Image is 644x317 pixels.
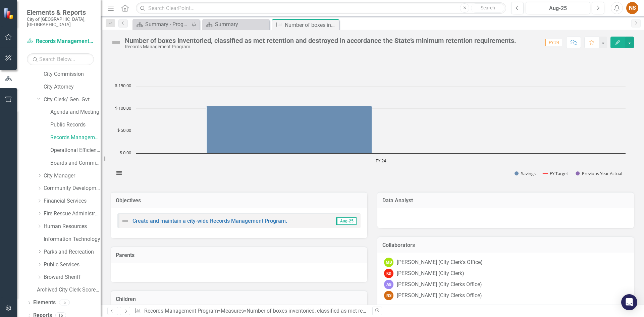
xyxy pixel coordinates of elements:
div: Records Management Program [125,44,516,49]
a: Archived City Clerk Scorecard [37,286,101,294]
a: Measures [221,308,244,314]
a: Create and maintain a city-wide Records Management Program. [132,218,287,224]
button: View chart menu, Chart [114,168,124,178]
div: Summary [215,20,268,29]
a: City Clerk/ Gen. Gvt [44,96,101,104]
div: NS [384,291,393,300]
h3: Objectives [116,198,362,204]
text: $ 100.00 [115,105,131,111]
div: Chart. Highcharts interactive chart. [111,83,634,183]
div: AG [384,280,393,289]
a: Public Services [44,261,101,269]
h3: Parents [116,252,362,258]
button: NS [626,2,638,14]
h3: Children [116,296,362,302]
a: Parks and Recreation [44,248,101,256]
span: Elements & Reports [27,8,94,16]
a: Summary - Program Description (1300) [134,20,190,29]
text: FY 24 [376,158,386,164]
a: Community Development [44,184,101,192]
text: $ 50.00 [117,127,131,133]
h3: Data Analyst [382,198,629,204]
h3: Collaborators [382,242,629,248]
div: [PERSON_NAME] (City Clerk's Office) [397,259,483,266]
div: Number of boxes inventoried, classified as met retention and destroyed in accordance the State’s ... [125,37,516,44]
a: Human Resources [44,223,101,230]
a: Agenda and Meeting [50,108,101,116]
a: Public Records [50,121,101,129]
a: Fire Rescue Administration [44,210,101,218]
a: City Manager [44,172,101,180]
button: Show Savings [515,170,536,176]
img: Not Defined [111,37,121,48]
button: Show FY Target [543,170,569,176]
button: Show Previous Year Actual [576,170,623,176]
div: [PERSON_NAME] (City Clerk) [397,270,464,277]
div: [PERSON_NAME] (City Clerks Office) [397,292,482,300]
g: Savings, series 1 of 3. Bar series with 1 bar. [207,106,372,154]
a: Information Technology [44,235,101,243]
input: Search Below... [27,53,94,65]
div: KD [384,269,393,278]
a: Elements [33,299,56,307]
input: Search ClearPoint... [136,2,506,14]
div: MB [384,258,393,267]
svg: Interactive chart [111,83,629,183]
div: Number of boxes inventoried, classified as met retention and destroyed in accordance the State’s ... [285,21,337,29]
button: Search [471,3,504,13]
img: Not Defined [121,217,129,225]
span: Aug-25 [336,217,357,225]
div: 5 [59,300,70,306]
a: Boards and Committees [50,159,101,167]
div: Aug-25 [528,4,588,12]
a: Financial Services [44,197,101,205]
a: Operational Efficiency [50,147,101,154]
a: Records Management Program [144,308,218,314]
div: [PERSON_NAME] (City Clerks Office) [397,281,482,288]
a: Summary [204,20,268,29]
span: Search [481,5,495,10]
div: Summary - Program Description (1300) [145,20,190,29]
div: » » [135,307,367,315]
small: City of [GEOGRAPHIC_DATA], [GEOGRAPHIC_DATA] [27,16,94,28]
span: FY 24 [545,39,562,46]
a: Records Management Program [50,134,101,142]
a: City Attorney [44,83,101,91]
text: $ 0.00 [120,150,131,156]
a: Records Management Program [27,38,94,45]
button: Aug-25 [526,2,590,14]
text: $ 150.00 [115,83,131,89]
img: ClearPoint Strategy [3,8,15,19]
path: FY 24, 105.91074. Savings. [207,106,372,154]
div: Open Intercom Messenger [621,294,637,310]
div: Number of boxes inventoried, classified as met retention and destroyed in accordance the State’s ... [247,308,554,314]
a: City Commission [44,70,101,78]
a: Broward Sheriff [44,273,101,281]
